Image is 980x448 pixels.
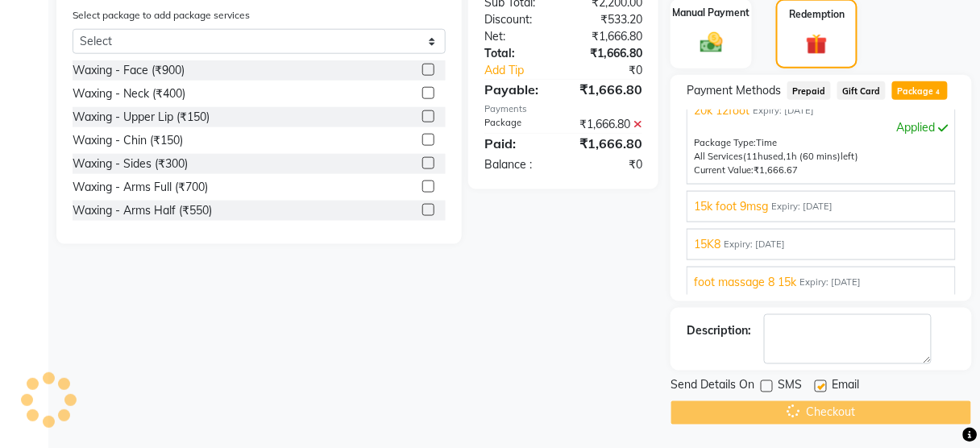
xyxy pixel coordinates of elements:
[563,28,654,45] div: ₹1,666.80
[472,28,563,45] div: Net:
[563,116,654,133] div: ₹1,666.80
[563,45,654,62] div: ₹1,666.80
[832,377,859,397] span: Email
[484,102,642,116] div: Payments
[787,81,831,100] span: Prepaid
[563,156,654,173] div: ₹0
[73,62,185,79] div: Waxing - Face (₹900)
[694,274,796,291] span: foot massage 8 15k
[786,151,841,162] span: 1h (60 mins)
[472,80,563,99] div: Payable:
[73,156,188,172] div: Waxing - Sides (₹300)
[933,88,942,97] span: 4
[671,377,754,397] span: Send Details On
[743,151,858,162] span: used, left)
[73,202,212,219] div: Waxing - Arms Half (₹550)
[73,8,250,23] label: Select package to add package services
[73,132,183,149] div: Waxing - Chin (₹150)
[673,6,750,20] label: Manual Payment
[771,200,833,214] span: Expiry: [DATE]
[743,151,763,162] span: (11h
[892,81,948,100] span: Package
[789,7,845,22] label: Redemption
[694,164,754,176] span: Current Value:
[73,85,185,102] div: Waxing - Neck (₹400)
[73,109,210,126] div: Waxing - Upper Lip (₹150)
[563,134,654,153] div: ₹1,666.80
[694,119,949,136] div: Applied
[472,134,563,153] div: Paid:
[694,102,750,119] span: 20k 12foot
[563,11,654,28] div: ₹533.20
[472,45,563,62] div: Total:
[753,104,814,118] span: Expiry: [DATE]
[694,137,756,148] span: Package Type:
[754,164,798,176] span: ₹1,666.67
[778,377,802,397] span: SMS
[579,62,654,79] div: ₹0
[472,116,563,133] div: Package
[472,156,563,173] div: Balance :
[472,62,579,79] a: Add Tip
[799,31,834,58] img: _gift.svg
[694,236,720,253] span: 15K8
[837,81,886,100] span: Gift Card
[799,276,861,289] span: Expiry: [DATE]
[563,80,654,99] div: ₹1,666.80
[687,322,751,339] div: Description:
[694,198,768,215] span: 15k foot 9msg
[73,179,208,196] div: Waxing - Arms Full (₹700)
[693,30,730,56] img: _cash.svg
[694,151,743,162] span: All Services
[724,238,785,251] span: Expiry: [DATE]
[687,82,781,99] span: Payment Methods
[756,137,777,148] span: Time
[472,11,563,28] div: Discount:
